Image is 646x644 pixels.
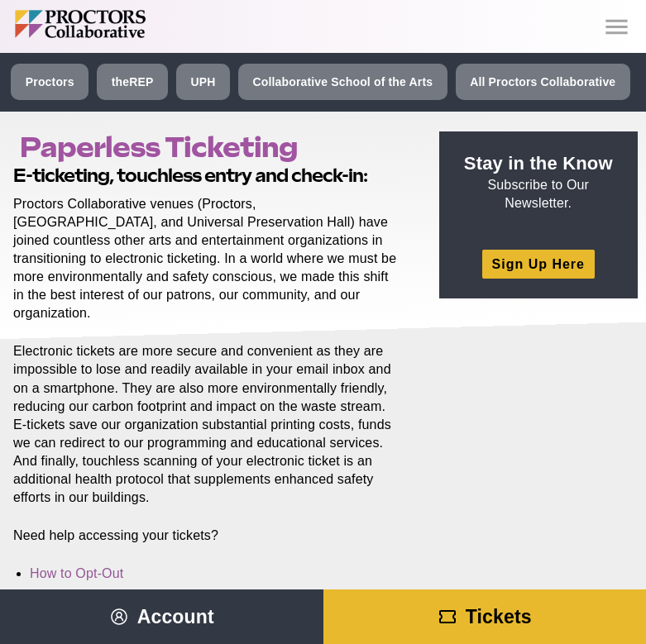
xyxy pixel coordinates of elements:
h1: Paperless Ticketing [20,131,401,163]
p: Proctors Collaborative venues (Proctors, [GEOGRAPHIC_DATA], and Universal Preservation Hall) have... [13,195,401,323]
span: Tickets [466,606,532,627]
a: Collaborative School of the Arts [238,64,447,100]
a: Proctors [11,64,89,100]
p: Need help accessing your tickets? [13,527,401,545]
img: Proctors logo [15,10,226,38]
span: Account [137,606,214,627]
p: Electronic tickets are more secure and convenient as they are impossible to lose and readily avai... [13,342,401,507]
p: Subscribe to Our Newsletter. [459,151,618,213]
strong: E-ticketing, touchless entry and check-in: [13,165,367,186]
a: Sign Up Here [482,250,595,279]
a: UPH [176,64,230,100]
strong: Stay in the Know [464,153,613,174]
a: How to Opt-Out [30,566,123,580]
a: All Proctors Collaborative [456,64,630,100]
a: theREP [97,64,168,100]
